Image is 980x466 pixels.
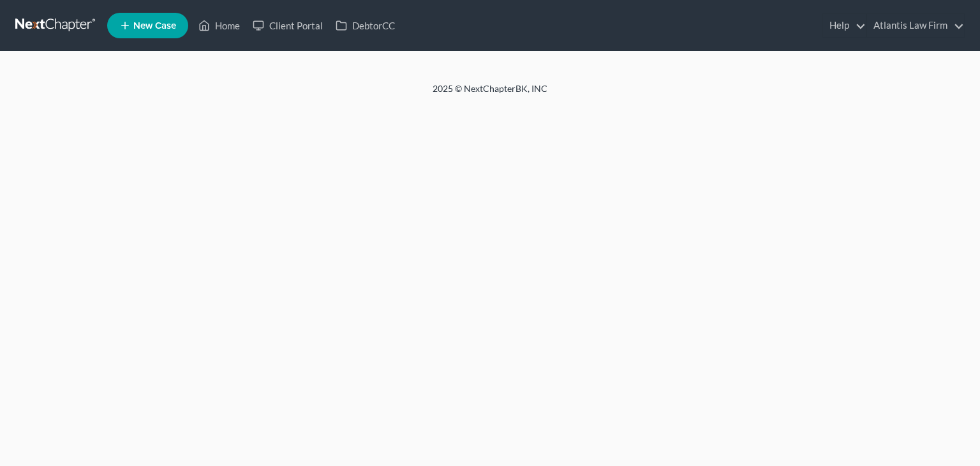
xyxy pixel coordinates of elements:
a: Home [192,14,246,37]
a: DebtorCC [329,14,401,37]
new-legal-case-button: New Case [107,13,188,38]
div: 2025 © NextChapterBK, INC [126,82,854,105]
a: Client Portal [246,14,329,37]
a: Help [823,14,866,37]
a: Atlantis Law Firm [867,14,964,37]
